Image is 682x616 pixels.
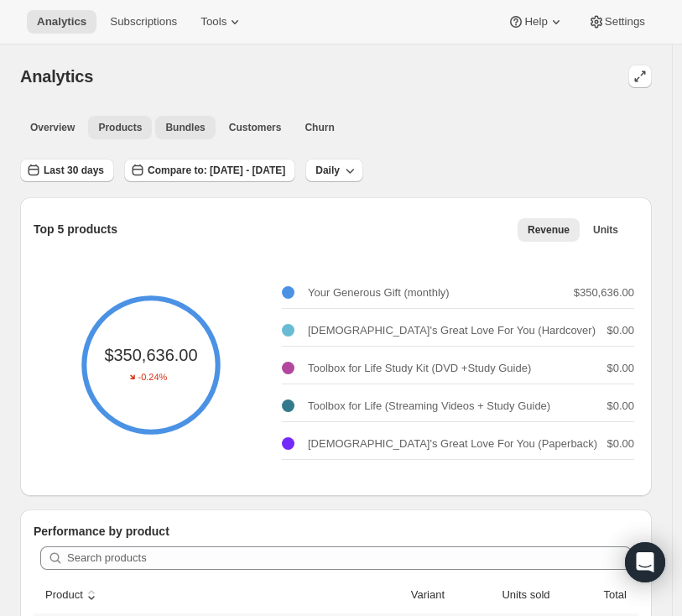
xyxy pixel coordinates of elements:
p: Top 5 products [34,221,117,238]
span: Churn [305,121,334,134]
p: [DEMOGRAPHIC_DATA]'s Great Love For You (Hardcover) [308,322,596,339]
div: Open Intercom Messenger [625,542,665,582]
button: Last 30 days [20,159,114,182]
span: Last 30 days [44,164,104,177]
p: Your Generous Gift (monthly) [308,285,450,301]
p: Performance by product [34,523,638,540]
button: Settings [578,10,655,34]
button: Daily [305,159,363,182]
button: Variant [409,579,464,611]
p: $350,636.00 [574,285,634,301]
p: Toolbox for Life Study Kit (DVD +Study Guide) [308,360,531,377]
button: sort ascending byProduct [43,579,102,611]
span: Analytics [20,67,93,86]
p: $0.00 [607,322,634,339]
span: Subscriptions [110,15,177,29]
input: Search products [67,546,632,570]
button: Help [497,10,574,34]
span: Bundles [165,121,205,134]
span: Tools [200,15,226,29]
button: Tools [190,10,253,34]
p: $0.00 [607,398,634,415]
button: Units sold [482,579,552,611]
span: Revenue [528,223,570,237]
p: $0.00 [607,360,634,377]
span: Analytics [37,15,86,29]
span: Daily [315,164,340,177]
p: [DEMOGRAPHIC_DATA]'s Great Love For You (Paperback) [308,436,597,452]
button: Compare to: [DATE] - [DATE] [124,159,295,182]
span: Customers [229,121,282,134]
button: Subscriptions [100,10,187,34]
button: Total [585,579,629,611]
p: $0.00 [607,436,634,452]
span: Settings [605,15,645,29]
span: Help [524,15,547,29]
button: Analytics [27,10,96,34]
p: Toolbox for Life (Streaming Videos + Study Guide) [308,398,550,415]
span: Products [98,121,142,134]
span: Units [593,223,618,237]
span: Compare to: [DATE] - [DATE] [148,164,285,177]
span: Overview [30,121,75,134]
